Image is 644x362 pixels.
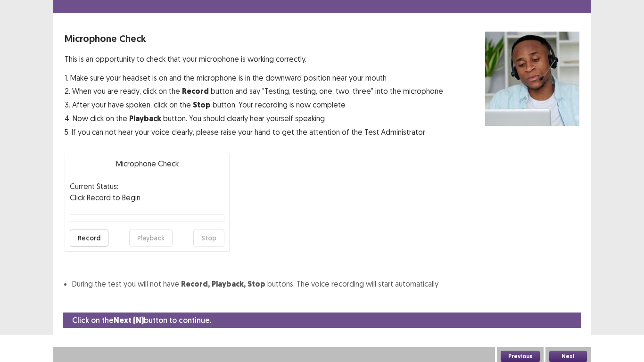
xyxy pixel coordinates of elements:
[129,230,173,247] button: Playback
[65,99,443,111] p: 3. After your have spoken, click on the button. Your recording is now complete
[72,278,579,290] li: During the test you will not have buttons. The voice recording will start automatically
[70,181,118,192] p: Current Status:
[485,32,579,126] img: microphone check
[114,315,144,325] strong: Next (N)
[501,351,540,362] button: Previous
[65,113,443,124] p: 4. Now click on the button. You should clearly hear yourself speaking
[65,32,443,46] p: Microphone Check
[181,279,210,289] strong: Record,
[193,230,224,247] button: Stop
[193,100,211,110] strong: Stop
[248,279,265,289] strong: Stop
[549,351,587,362] button: Next
[65,85,443,97] p: 2. When you are ready, click on the button and say "Testing, testing, one, two, three" into the m...
[182,86,209,96] strong: Record
[212,279,246,289] strong: Playback,
[65,72,443,83] p: 1. Make sure your headset is on and the microphone is in the downward position near your mouth
[65,53,443,65] p: This is an opportunity to check that your microphone is working correctly.
[129,114,161,123] strong: Playback
[70,158,224,169] p: Microphone Check
[70,192,224,203] p: Click Record to Begin
[65,126,443,138] p: 5. If you can not hear your voice clearly, please raise your hand to get the attention of the Tes...
[72,314,211,326] p: Click on the button to continue.
[70,230,108,247] button: Record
